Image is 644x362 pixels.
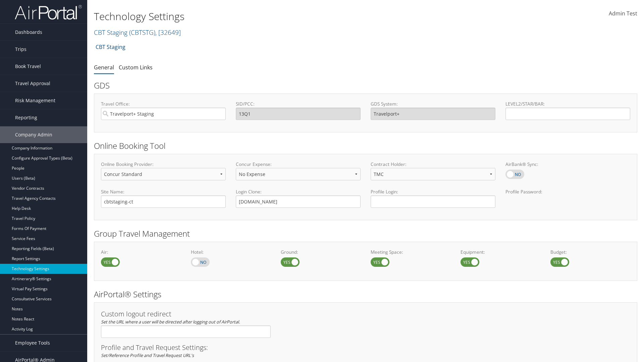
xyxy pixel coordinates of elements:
h2: Online Booking Tool [94,140,637,152]
label: LEVEL2/STAR/BAR: [505,101,630,107]
span: Trips [15,41,26,58]
label: SID/PCC: [236,101,361,107]
a: CBT Staging [96,40,125,54]
label: GDS System: [371,101,495,107]
span: Company Admin [15,126,52,143]
span: ( CBTSTG ) [129,28,155,37]
span: , [ 32649 ] [155,28,181,37]
h3: Profile and Travel Request Settings: [101,344,630,351]
label: Profile Login: [371,188,495,207]
label: Concur Expense: [236,161,361,168]
label: AirBank® Sync: [505,161,630,168]
label: Budget: [550,249,630,255]
em: Set the URL where a user will be directed after logging out of AirPortal. [101,319,240,325]
label: Login Clone: [236,188,361,195]
label: Air: [101,249,181,255]
label: Ground: [281,249,361,255]
label: Hotel: [191,249,271,255]
label: Meeting Space: [371,249,450,255]
h2: Group Travel Management [94,228,637,239]
span: Reporting [15,109,37,126]
span: Risk Management [15,92,55,109]
span: Dashboards [15,24,42,41]
label: Equipment: [461,249,540,255]
label: Contract Holder: [371,161,495,168]
label: Online Booking Provider: [101,161,226,168]
a: General [94,64,114,71]
a: Admin Test [609,3,637,24]
label: Site Name: [101,188,226,195]
a: Custom Links [119,64,153,71]
span: Book Travel [15,58,41,75]
span: Employee Tools [15,335,50,351]
h1: Technology Settings [94,9,456,23]
h2: AirPortal® Settings [94,289,637,300]
img: airportal-logo.png [15,4,82,20]
input: Profile Login: [371,195,495,208]
span: Travel Approval [15,75,50,92]
h3: Custom logout redirect [101,311,271,317]
label: AirBank® Sync [505,170,524,179]
em: Set/Reference Profile and Travel Request URL's [101,352,194,358]
label: Profile Password: [505,188,630,207]
label: Travel Office: [101,101,226,107]
a: CBT Staging [94,28,181,37]
span: Admin Test [609,10,637,17]
h2: GDS [94,80,632,91]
